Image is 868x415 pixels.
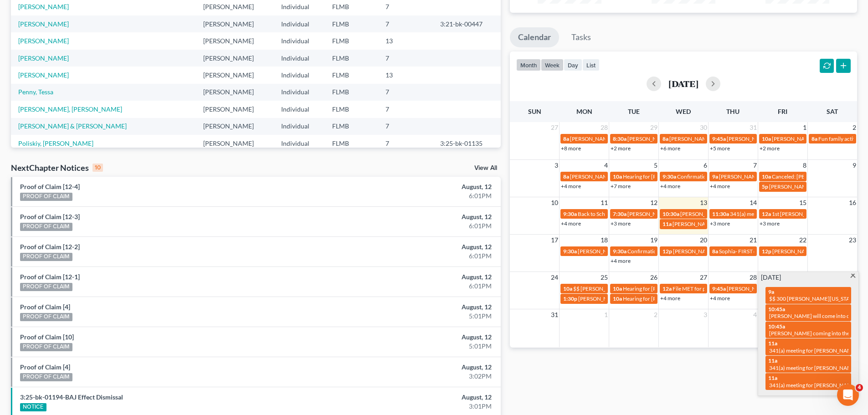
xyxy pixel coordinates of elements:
span: 8a [712,248,718,255]
span: 10:45a [768,306,785,313]
span: 11a [663,220,672,227]
span: Confirmation hearing for Oakcies [PERSON_NAME] & [PERSON_NAME] [627,248,799,255]
span: 2 [653,309,658,320]
span: 12 [649,197,658,208]
a: +8 more [561,145,581,152]
div: NOTICE [20,403,46,411]
a: +4 more [561,183,581,190]
span: 21 [749,235,758,246]
td: Individual [274,135,325,152]
span: 4 [856,384,863,391]
span: [PERSON_NAME] will attend 341 meeting at office [727,285,846,292]
span: 19 [649,235,658,246]
td: [PERSON_NAME] [196,101,274,118]
span: 1 [802,122,807,133]
div: 3:02PM [340,372,492,381]
span: 10 [550,197,559,208]
span: 11a [768,340,777,347]
a: Poliskiy, [PERSON_NAME] [18,139,93,147]
span: 28 [600,122,609,133]
span: [PERSON_NAME] [EMAIL_ADDRESS][DOMAIN_NAME] [578,295,713,302]
div: 6:01PM [340,251,492,261]
div: 10 [92,164,103,172]
td: Individual [274,50,325,67]
a: Calendar [510,27,559,47]
a: Proof of Claim [12-2] [20,243,80,251]
a: [PERSON_NAME] [18,20,69,28]
span: 8:30a [613,135,627,142]
span: 10:45a [768,323,785,330]
span: 1 [603,309,609,320]
div: August, 12 [340,272,492,282]
span: 27 [699,272,708,283]
span: $$ [PERSON_NAME] $400 [573,285,637,292]
div: 6:01PM [340,282,492,291]
td: FLMB [325,50,378,67]
td: [PERSON_NAME] [196,135,274,152]
span: [DATE] [761,273,781,282]
div: 6:01PM [340,221,492,231]
span: 12a [663,285,672,292]
td: 3:21-bk-00447 [433,15,501,32]
td: Individual [274,67,325,83]
a: +5 more [710,145,730,152]
span: [PERSON_NAME] [PHONE_NUMBER] [673,248,765,255]
span: 16 [848,197,857,208]
td: 13 [378,32,432,49]
div: PROOF OF CLAIM [20,343,72,351]
td: [PERSON_NAME] [196,15,274,32]
a: Proof of Claim [12-3] [20,213,80,220]
a: +3 more [710,220,730,227]
div: 3:01PM [340,402,492,411]
td: 7 [378,101,432,118]
td: FLMB [325,15,378,32]
span: Confirmation hearing for [PERSON_NAME] [677,173,781,180]
a: +2 more [760,145,780,152]
span: 24 [550,272,559,283]
td: [PERSON_NAME] [196,50,274,67]
td: Individual [274,15,325,32]
div: PROOF OF CLAIM [20,313,72,321]
span: 9:45a [712,135,726,142]
div: 5:01PM [340,312,492,321]
span: 12p [762,248,771,255]
button: day [564,59,582,71]
span: Hearing for [PERSON_NAME] [623,173,694,180]
span: [PERSON_NAME] [PHONE_NUMBER] [627,135,719,142]
span: 9:30a [563,210,577,217]
span: 2 [852,122,857,133]
span: 10a [613,173,622,180]
span: 31 [749,122,758,133]
span: [PERSON_NAME] [PHONE_NUMBER] [719,173,811,180]
button: week [541,59,564,71]
span: 27 [550,122,559,133]
div: PROOF OF CLAIM [20,373,72,381]
button: list [582,59,600,71]
span: 9a [768,288,774,295]
span: 9:30a [563,248,577,255]
a: [PERSON_NAME] [18,71,69,79]
iframe: Intercom live chat [837,384,859,406]
span: 6 [703,160,708,171]
span: [PERSON_NAME] [PHONE_NUMBER] [673,220,765,227]
span: 12p [663,248,672,255]
a: +3 more [760,220,780,227]
span: 7:30a [613,210,627,217]
a: +7 more [611,183,631,190]
span: 8 [802,160,807,171]
span: 30 [699,122,708,133]
span: [PERSON_NAME] [PHONE_NUMBER] [570,173,662,180]
span: 9:45a [712,285,726,292]
div: August, 12 [340,393,492,402]
td: [PERSON_NAME] [196,84,274,101]
a: Proof of Claim [4] [20,303,70,311]
td: 7 [378,135,432,152]
div: PROOF OF CLAIM [20,223,72,231]
span: 10a [762,173,771,180]
span: 13 [699,197,708,208]
td: 7 [378,15,432,32]
a: [PERSON_NAME] [18,54,69,62]
div: August, 12 [340,212,492,221]
span: 7 [752,160,758,171]
span: Sun [528,108,541,115]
